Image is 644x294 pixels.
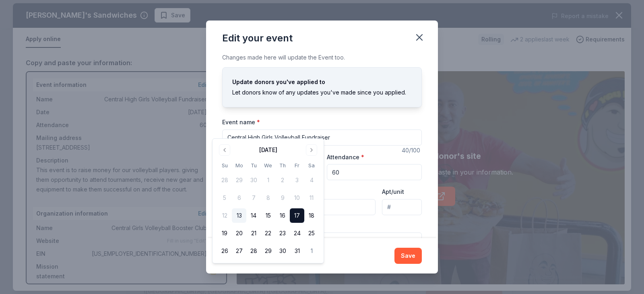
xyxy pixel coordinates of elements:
[232,244,246,258] button: 27
[232,161,246,170] th: Monday
[290,226,304,241] button: 24
[222,53,422,62] div: Changes made here will update the Event too.
[232,77,412,87] div: Update donors you've applied to
[304,226,319,241] button: 25
[290,208,304,223] button: 17
[306,144,317,156] button: Go to next month
[382,188,404,196] label: Apt/unit
[394,248,422,264] button: Save
[275,226,290,241] button: 23
[222,118,260,126] label: Event name
[261,226,275,241] button: 22
[304,161,319,170] th: Saturday
[217,226,232,241] button: 19
[290,161,304,170] th: Friday
[222,130,422,146] input: Spring Fundraiser
[217,161,232,170] th: Sunday
[261,244,275,258] button: 29
[246,208,261,223] button: 14
[246,244,261,258] button: 28
[232,208,246,223] button: 13
[246,161,261,170] th: Tuesday
[232,88,412,97] div: Let donors know of any updates you've made since you applied.
[261,208,275,223] button: 15
[327,153,364,161] label: Attendance
[246,226,261,241] button: 21
[275,208,290,223] button: 16
[402,146,422,155] div: 40 /100
[222,32,293,45] div: Edit your event
[275,244,290,258] button: 30
[304,244,319,258] button: 1
[304,208,319,223] button: 18
[275,161,290,170] th: Thursday
[327,164,422,180] input: 20
[290,244,304,258] button: 31
[232,226,246,241] button: 20
[219,144,230,156] button: Go to previous month
[261,161,275,170] th: Wednesday
[259,145,277,155] div: [DATE]
[217,244,232,258] button: 26
[382,199,422,215] input: #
